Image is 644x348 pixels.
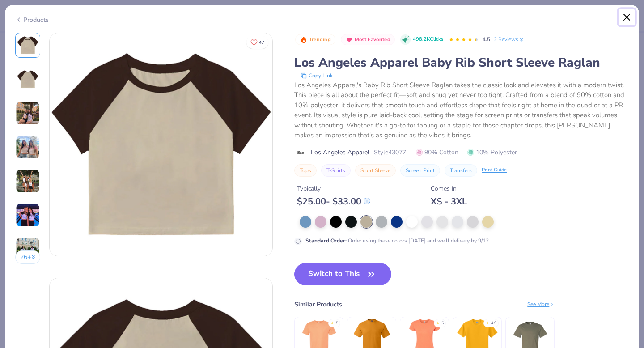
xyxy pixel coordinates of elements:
[16,135,40,159] img: User generated content
[305,237,490,245] div: Order using these colors [DATE] and we’ll delivery by 9/12.
[436,320,440,324] div: ★
[483,36,490,43] span: 4.5
[445,164,477,177] button: Transfers
[482,166,507,174] div: Print Guide
[355,37,390,42] span: Most Favorited
[346,36,353,43] img: Most Favorited sort
[294,300,342,309] div: Similar Products
[294,54,629,71] div: Los Angeles Apparel Baby Rib Short Sleeve Raglan
[431,184,467,193] div: Comes In
[486,320,489,324] div: ★
[413,36,443,43] span: 498.2K Clicks
[16,237,40,261] img: User generated content
[294,263,391,285] button: Switch to This
[619,9,636,26] button: Close
[416,148,458,157] span: 90% Cotton
[305,237,347,244] strong: Standard Order :
[321,164,351,177] button: T-Shirts
[330,320,334,324] div: ★
[294,80,629,140] div: Los Angeles Apparel's Baby Rib Short Sleeve Raglan takes the classic look and elevates it with a ...
[374,148,406,157] span: Style 43077
[16,169,40,193] img: User generated content
[297,184,370,193] div: Typically
[295,34,335,46] button: Badge Button
[431,196,467,207] div: XS - 3XL
[17,34,38,56] img: Front
[336,320,338,327] div: 5
[16,203,40,227] img: User generated content
[294,149,306,156] img: brand logo
[294,164,317,177] button: Tops
[300,36,307,43] img: Trending sort
[355,164,396,177] button: Short Sleeve
[17,68,38,90] img: Back
[400,164,440,177] button: Screen Print
[16,101,40,125] img: User generated content
[491,320,496,327] div: 4.9
[441,320,444,327] div: 5
[297,196,370,207] div: $ 25.00 - $ 33.00
[341,34,395,46] button: Badge Button
[15,250,41,264] button: 26+
[311,148,369,157] span: Los Angeles Apparel
[259,40,264,45] span: 47
[15,15,49,25] div: Products
[50,33,272,256] img: Front
[309,37,331,42] span: Trending
[449,33,479,47] div: 4.5 Stars
[298,71,335,80] button: copy to clipboard
[527,300,555,308] div: See More
[467,148,517,157] span: 10% Polyester
[246,36,268,49] button: Like
[494,35,525,43] a: 2 Reviews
